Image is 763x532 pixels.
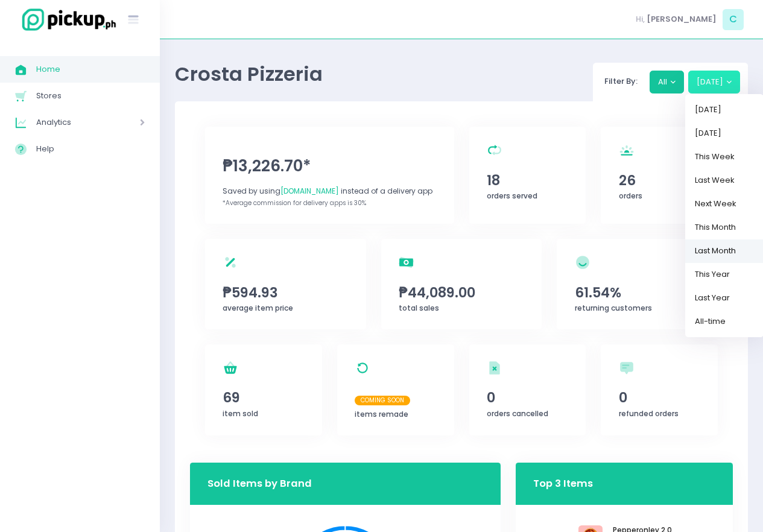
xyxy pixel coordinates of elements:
[223,303,293,313] span: average item price
[223,282,348,303] span: ₱594.93
[381,239,542,329] a: ₱44,089.00total sales
[223,198,366,207] span: *Average commission for delivery apps is 30%
[355,396,410,405] span: Coming Soon
[601,127,718,224] a: 26orders
[533,466,593,501] h3: Top 3 Items
[36,141,145,157] span: Help
[207,476,312,491] h3: Sold Items by Brand
[487,170,568,191] span: 18
[15,7,118,33] img: logo
[723,9,744,30] span: C
[688,71,741,93] button: [DATE]
[223,387,304,408] span: 69
[647,13,717,25] span: [PERSON_NAME]
[223,186,436,197] div: Saved by using instead of a delivery app
[650,71,685,93] button: All
[36,115,106,130] span: Analytics
[601,344,718,435] a: 0refunded orders
[487,408,548,419] span: orders cancelled
[619,170,700,191] span: 26
[36,88,145,104] span: Stores
[487,191,537,201] span: orders served
[223,154,436,178] span: ₱13,226.70*
[487,387,568,408] span: 0
[557,239,718,329] a: 61.54%returning customers
[619,387,700,408] span: 0
[619,191,642,201] span: orders
[355,409,408,419] span: items remade
[280,186,339,196] span: [DOMAIN_NAME]
[399,303,439,313] span: total sales
[619,408,679,419] span: refunded orders
[636,13,645,25] span: Hi,
[205,239,366,329] a: ₱594.93average item price
[36,62,145,77] span: Home
[575,282,700,303] span: 61.54%
[575,303,652,313] span: returning customers
[469,344,586,435] a: 0orders cancelled
[601,75,642,87] span: Filter By:
[223,408,258,419] span: item sold
[399,282,524,303] span: ₱44,089.00
[205,344,322,435] a: 69item sold
[469,127,586,224] a: 18orders served
[175,60,323,87] span: Crosta Pizzeria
